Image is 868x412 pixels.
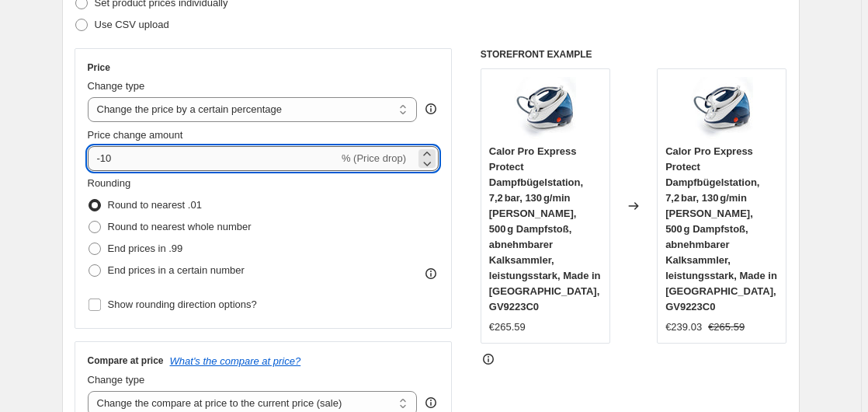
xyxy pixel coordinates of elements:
[88,146,339,171] input: -15
[108,199,202,211] span: Round to nearest .01
[423,101,439,117] div: help
[342,152,406,164] span: % (Price drop)
[95,19,169,30] span: Use CSV upload
[88,80,145,92] span: Change type
[108,221,252,232] span: Round to nearest whole number
[88,177,131,189] span: Rounding
[108,243,183,254] span: End prices in .99
[423,395,439,410] div: help
[481,48,787,61] h6: STOREFRONT EXAMPLE
[88,374,145,386] span: Change type
[708,319,745,335] strike: €265.59
[170,355,301,367] button: What's the compare at price?
[108,299,257,310] span: Show rounding direction options?
[514,77,576,139] img: 61Ygh2V6DkL_80x.jpg
[88,129,183,141] span: Price change amount
[88,61,110,74] h3: Price
[489,319,526,335] div: €265.59
[108,264,245,276] span: End prices in a certain number
[691,77,753,139] img: 61Ygh2V6DkL_80x.jpg
[88,354,164,367] h3: Compare at price
[665,319,702,335] div: €239.03
[489,145,601,312] span: Calor Pro Express Protect Dampfbügelstation, 7,2 bar, 130 g/min [PERSON_NAME], 500 g Dampfstoß, a...
[665,145,777,312] span: Calor Pro Express Protect Dampfbügelstation, 7,2 bar, 130 g/min [PERSON_NAME], 500 g Dampfstoß, a...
